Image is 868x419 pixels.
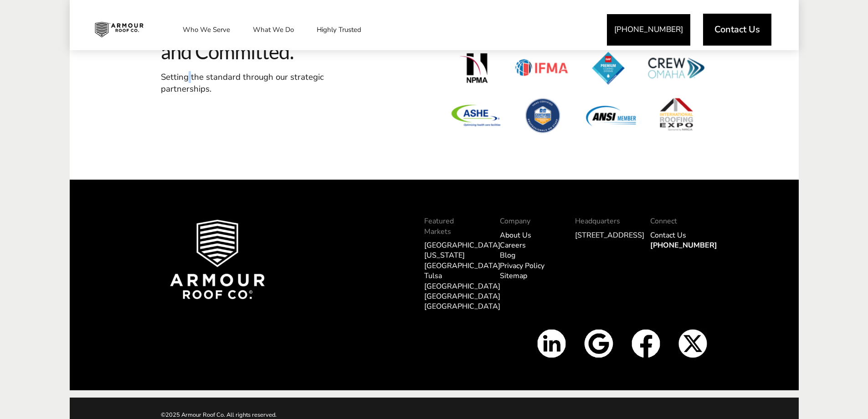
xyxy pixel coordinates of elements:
[575,216,632,226] p: Headquarters
[244,18,303,41] a: What We Do
[161,71,324,95] span: Setting the standard through our strategic partnerships.
[170,220,265,299] img: Armour Roof Co Footer Logo 2025
[575,230,644,240] a: [STREET_ADDRESS]
[500,271,527,281] a: Sitemap
[537,329,566,358] img: Linkedin Icon White
[500,230,531,240] a: About Us
[500,261,544,271] a: Privacy Policy
[650,230,686,240] a: Contact Us
[424,281,500,291] a: [GEOGRAPHIC_DATA]
[632,329,660,358] img: Facbook icon white
[714,25,760,34] span: Contact Us
[424,301,500,311] a: [GEOGRAPHIC_DATA]
[500,240,526,250] a: Careers
[678,329,707,358] img: X Icon White v2
[650,240,717,250] a: [PHONE_NUMBER]
[308,18,370,41] a: Highly Trusted
[607,14,690,46] a: [PHONE_NUMBER]
[424,216,481,237] p: Featured Markets
[424,271,442,281] a: Tulsa
[650,216,707,226] p: Connect
[703,14,771,46] a: Contact Us
[174,18,239,41] a: Who We Serve
[424,250,500,270] a: [US_STATE][GEOGRAPHIC_DATA]
[424,240,500,250] a: [GEOGRAPHIC_DATA]
[584,329,613,358] img: Google Icon White
[424,291,500,301] a: [GEOGRAPHIC_DATA]
[500,216,557,226] p: Company
[500,250,515,260] a: Blog
[87,18,150,41] img: Industrial and Commercial Roofing Company | Armour Roof Co.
